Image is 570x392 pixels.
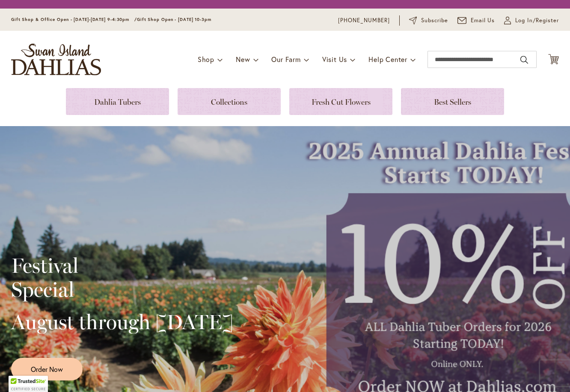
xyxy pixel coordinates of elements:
span: Visit Us [322,55,347,64]
span: Help Center [368,55,407,64]
span: Email Us [471,16,495,25]
h2: August through [DATE] [11,310,233,334]
a: Order Now [11,358,83,380]
span: New [236,55,250,64]
a: Subscribe [409,16,448,25]
a: [PHONE_NUMBER] [338,16,390,25]
a: Log In/Register [504,16,559,25]
span: Gift Shop Open - [DATE] 10-3pm [137,17,211,22]
span: Log In/Register [515,16,559,25]
h2: Festival Special [11,253,233,301]
span: Subscribe [421,16,448,25]
span: Our Farm [271,55,300,64]
a: Email Us [457,16,495,25]
a: store logo [11,44,101,75]
span: Shop [198,55,214,64]
span: Gift Shop & Office Open - [DATE]-[DATE] 9-4:30pm / [11,17,137,22]
button: Search [520,53,528,67]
